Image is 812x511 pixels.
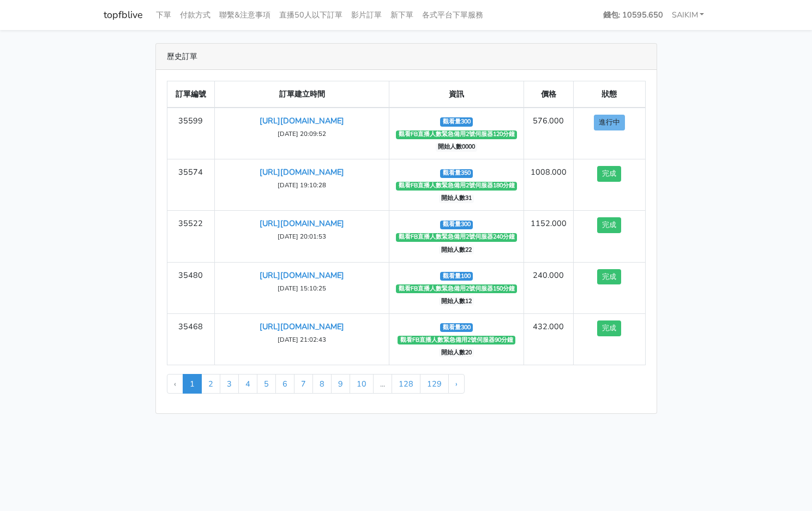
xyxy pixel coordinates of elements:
[440,117,473,126] span: 觀看量300
[418,4,488,26] a: 各式平台下單服務
[524,262,573,313] td: 240.000
[260,270,344,281] a: [URL][DOMAIN_NAME]
[594,115,625,130] button: 進行中
[183,374,202,394] span: 1
[167,262,215,313] td: 35480
[104,4,143,26] a: topfblive
[167,81,215,108] th: 訂單編號
[448,374,465,394] a: Next »
[331,374,350,394] a: 9
[238,374,257,394] a: 4
[524,211,573,262] td: 1152.000
[167,211,215,262] td: 35522
[278,284,326,293] small: [DATE] 15:10:25
[260,218,344,229] a: [URL][DOMAIN_NAME]
[436,143,478,152] span: 開始人數0000
[396,130,517,139] span: 觀看FB直播人數緊急備用2號伺服器120分鐘
[440,272,473,281] span: 觀看量100
[439,246,474,254] span: 開始人數22
[396,284,517,293] span: 觀看FB直播人數緊急備用2號伺服器150分鐘
[278,335,326,344] small: [DATE] 21:02:43
[439,194,474,203] span: 開始人數31
[524,108,573,159] td: 576.000
[599,4,667,26] a: 錢包: 10595.650
[260,167,344,177] a: [URL][DOMAIN_NAME]
[597,320,621,336] button: 完成
[396,182,517,191] span: 觀看FB直播人數緊急備用2號伺服器180分鐘
[392,374,420,394] a: 128
[597,217,621,233] button: 完成
[260,321,344,332] a: [URL][DOMAIN_NAME]
[294,374,313,394] a: 7
[176,4,215,26] a: 付款方式
[152,4,176,26] a: 下單
[278,232,326,241] small: [DATE] 20:01:53
[667,4,709,26] a: SAIKIM
[167,374,183,394] li: « Previous
[389,81,524,108] th: 資訊
[440,323,473,332] span: 觀看量300
[439,348,474,357] span: 開始人數20
[396,233,517,242] span: 觀看FB直播人數緊急備用2號伺服器240分鐘
[398,336,515,344] span: 觀看FB直播人數緊急備用2號伺服器90分鐘
[347,4,386,26] a: 影片訂單
[524,159,573,211] td: 1008.000
[201,374,220,394] a: 2
[350,374,374,394] a: 10
[278,129,326,138] small: [DATE] 20:09:52
[275,374,294,394] a: 6
[215,4,275,26] a: 聯繫&注意事項
[215,81,389,108] th: 訂單建立時間
[603,9,663,20] strong: 錢包: 10595.650
[440,221,473,229] span: 觀看量300
[440,169,473,178] span: 觀看量350
[386,4,418,26] a: 新下單
[597,269,621,285] button: 完成
[312,374,332,394] a: 8
[439,297,474,306] span: 開始人數12
[573,81,645,108] th: 狀態
[524,81,573,108] th: 價格
[420,374,449,394] a: 129
[167,159,215,211] td: 35574
[260,115,344,126] a: [URL][DOMAIN_NAME]
[220,374,239,394] a: 3
[257,374,276,394] a: 5
[278,181,326,189] small: [DATE] 19:10:28
[597,166,621,182] button: 完成
[275,4,347,26] a: 直播50人以下訂單
[156,44,657,70] div: 歷史訂單
[167,313,215,365] td: 35468
[524,313,573,365] td: 432.000
[167,108,215,159] td: 35599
